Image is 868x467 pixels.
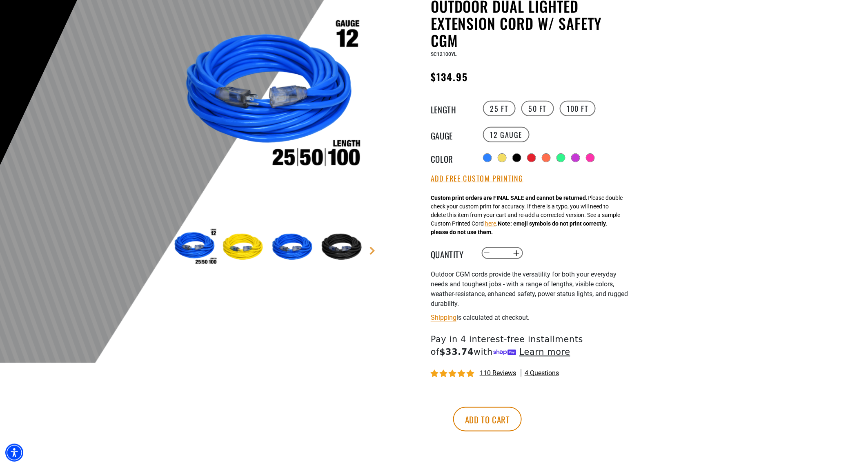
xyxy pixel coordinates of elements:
span: 110 reviews [480,369,516,377]
div: Accessibility Menu [5,444,23,462]
legend: Gauge [431,129,472,140]
span: 4.81 stars [431,370,476,378]
span: SC12100YL [431,51,456,57]
strong: Note: emoji symbols do not print correctly, please do not use them. [431,220,607,235]
span: Outdoor CGM cords provide the versatility for both your everyday needs and toughest jobs - with a... [431,270,628,308]
label: Quantity [431,248,472,259]
button: here [485,219,496,228]
a: Shipping [431,314,456,321]
legend: Length [431,103,472,114]
div: is calculated at checkout. [431,312,631,323]
button: Add Free Custom Printing [431,174,523,183]
legend: Color [431,153,472,163]
strong: Custom print orders are FINAL SALE and cannot be returned. [431,195,588,201]
div: Please double check your custom print for accuracy. If there is a typo, you will need to delete t... [431,194,623,237]
label: 50 FT [521,101,554,116]
img: Black [319,224,367,271]
button: Add to cart [453,407,522,432]
a: Next [368,247,376,255]
label: 12 Gauge [483,127,530,142]
img: Yellow [220,224,268,271]
span: 4 questions [525,369,559,378]
label: 100 FT [560,101,596,116]
label: 25 FT [483,101,516,116]
span: $134.95 [431,69,468,84]
img: Blue [270,224,317,271]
